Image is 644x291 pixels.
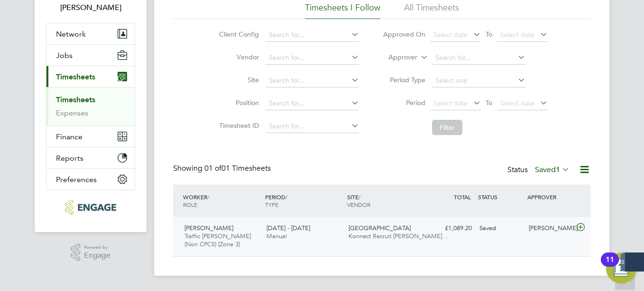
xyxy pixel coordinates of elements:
div: [PERSON_NAME] [525,221,574,236]
span: Timesheets [56,72,95,81]
button: Jobs [46,45,135,66]
li: All Timesheets [404,2,459,19]
span: 1 [556,165,560,175]
button: Finance [46,126,135,147]
span: Select date [500,30,534,39]
span: Select date [500,99,534,107]
label: Period Type [383,76,425,84]
a: Timesheets [56,95,95,104]
div: APPROVER [525,188,574,205]
div: Saved [476,221,525,236]
label: Period [383,98,425,107]
div: Showing [173,164,273,174]
button: Open Resource Center, 11 new notifications [606,253,636,283]
span: Finance [56,132,83,141]
div: Timesheets [46,87,135,126]
input: Search for... [266,51,359,65]
button: Network [46,23,135,44]
div: £1,089.20 [426,221,476,236]
span: Preferences [56,175,97,184]
span: Jobs [56,51,73,60]
span: Konnect Recruit [PERSON_NAME]… [349,232,448,240]
label: Vendor [216,53,259,61]
span: / [285,193,287,201]
span: Engage [84,252,110,260]
a: Expenses [56,108,88,117]
button: Timesheets [46,66,135,87]
input: Search for... [266,120,359,133]
span: / [359,193,360,201]
span: ROLE [183,201,197,208]
button: Filter [432,120,462,135]
span: Traffic [PERSON_NAME] (Non CPCS) (Zone 3) [184,232,251,248]
span: Network [56,29,86,39]
label: Client Config [216,30,259,39]
span: To [483,28,495,40]
button: Reports [46,147,135,168]
label: Approver [375,53,417,62]
label: Site [216,76,259,84]
label: Saved [535,165,570,175]
input: Search for... [266,29,359,42]
div: STATUS [476,188,525,205]
li: Timesheets I Follow [305,2,380,19]
div: PERIOD [263,188,345,213]
span: 01 of [204,164,221,173]
label: Approved On [383,30,425,39]
span: / [207,193,209,201]
input: Search for... [432,51,525,65]
a: Powered byEngage [71,243,111,262]
div: WORKER [181,188,263,213]
img: konnectrecruit-logo-retina.png [65,200,116,215]
span: Reports [56,154,83,163]
span: 01 Timesheets [204,164,271,173]
div: Status [507,164,571,177]
button: Preferences [46,169,135,190]
span: VENDOR [347,201,370,208]
span: Manual [267,232,287,240]
span: TOTAL [454,193,471,201]
input: Select one [432,74,525,87]
div: 11 [606,260,614,272]
div: SITE [345,188,427,213]
label: Position [216,98,259,107]
span: [PERSON_NAME] [184,224,233,232]
span: [DATE] - [DATE] [267,224,310,232]
span: [GEOGRAPHIC_DATA] [349,224,411,232]
a: Go to home page [46,200,135,215]
span: TYPE [265,201,278,208]
span: Suzie Burton [46,2,135,13]
label: Timesheet ID [216,121,259,130]
span: Select date [433,99,468,107]
span: Powered by [84,243,110,252]
input: Search for... [266,97,359,110]
span: Select date [433,30,468,39]
span: To [483,97,495,109]
input: Search for... [266,74,359,87]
